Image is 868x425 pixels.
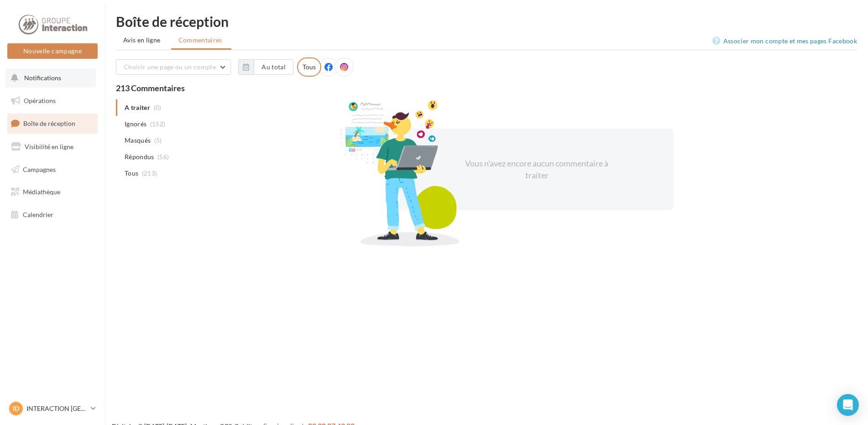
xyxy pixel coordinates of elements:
span: Médiathèque [23,188,60,196]
span: (213) [142,170,157,177]
span: (5) [154,137,162,144]
button: Notifications [5,68,96,88]
a: ID INTERACTION [GEOGRAPHIC_DATA] [7,400,98,417]
button: Au total [238,59,293,75]
span: (56) [157,153,169,161]
button: Nouvelle campagne [7,43,98,59]
a: Associer mon compte et mes pages Facebook [712,36,857,47]
a: Opérations [5,91,99,110]
span: (152) [150,120,166,128]
span: Campagnes [23,165,56,173]
span: Répondus [125,152,154,161]
a: Campagnes [5,160,99,179]
span: ID [13,404,19,413]
span: Visibilité en ligne [25,143,73,150]
span: Ignorés [125,119,146,129]
div: Vous n'avez encore aucun commentaire à traiter [458,158,615,181]
button: Choisir une page ou un compte [116,59,231,75]
div: Tous [297,57,321,77]
div: Boîte de réception [116,15,857,28]
span: Tous [125,169,138,178]
div: Open Intercom Messenger [837,394,859,416]
p: INTERACTION [GEOGRAPHIC_DATA] [26,404,87,413]
span: Opérations [24,97,56,104]
a: Médiathèque [5,182,99,202]
a: Visibilité en ligne [5,137,99,156]
span: Avis en ligne [123,36,161,45]
span: Choisir une page ou un compte [124,63,216,71]
a: Calendrier [5,205,99,224]
div: 213 Commentaires [116,84,857,92]
button: Au total [254,59,293,75]
span: Boîte de réception [23,119,75,127]
a: Boîte de réception [5,114,99,133]
span: Calendrier [23,211,53,218]
span: Masqués [125,136,151,145]
span: Notifications [24,74,61,82]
